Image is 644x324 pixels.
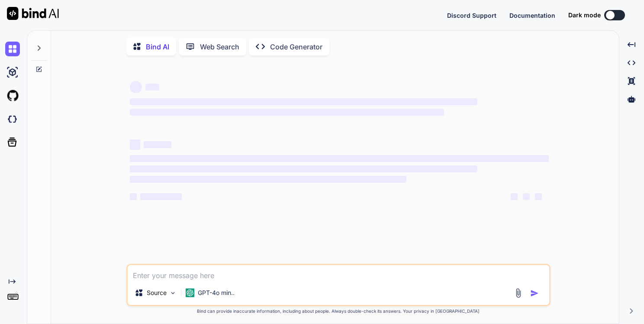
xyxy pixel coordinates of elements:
img: GPT-4o mini [186,288,194,297]
span: Discord Support [447,12,496,19]
p: Code Generator [270,42,322,52]
button: Discord Support [447,11,496,20]
span: ‌ [130,176,406,183]
span: ‌ [144,141,171,148]
img: darkCloudIdeIcon [5,112,20,126]
span: ‌ [130,165,477,172]
span: ‌ [511,193,518,200]
img: Pick Models [169,289,177,297]
span: ‌ [145,84,159,91]
p: Web Search [200,42,239,52]
span: Dark mode [568,11,601,19]
img: icon [530,289,539,298]
p: Bind AI [146,42,169,52]
span: ‌ [140,193,182,200]
span: ‌ [130,155,549,162]
button: Documentation [509,11,555,20]
span: ‌ [523,193,530,200]
span: ‌ [535,193,542,200]
img: Bind AI [7,7,59,20]
span: ‌ [130,81,142,93]
p: GPT-4o min.. [198,288,235,297]
img: attachment [513,288,523,298]
p: Bind can provide inaccurate information, including about people. Always double-check its answers.... [126,308,551,314]
span: Documentation [509,12,555,19]
img: githubLight [5,88,20,103]
img: chat [5,42,20,56]
p: Source [147,288,167,297]
span: ‌ [130,98,477,105]
img: ai-studio [5,65,20,80]
span: ‌ [130,193,137,200]
span: ‌ [130,109,444,116]
span: ‌ [130,139,140,150]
